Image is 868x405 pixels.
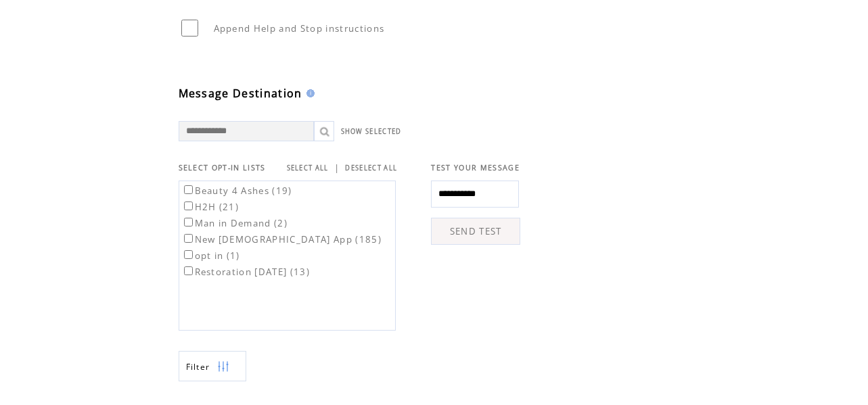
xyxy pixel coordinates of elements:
span: Append Help and Stop instructions [214,22,385,34]
input: Man in Demand (2) [184,218,193,227]
a: SEND TEST [431,218,520,245]
input: New [DEMOGRAPHIC_DATA] App (185) [184,234,193,243]
a: SHOW SELECTED [341,127,402,136]
label: Man in Demand (2) [181,217,288,229]
img: help.gif [302,89,315,97]
input: opt in (1) [184,250,193,259]
a: Filter [179,351,246,381]
input: Restoration [DATE] (13) [184,266,193,275]
label: opt in (1) [181,249,240,262]
span: Show filters [186,361,210,373]
input: H2H (21) [184,201,193,210]
a: DESELECT ALL [345,164,397,172]
span: Message Destination [179,86,302,101]
input: Beauty 4 Ashes (19) [184,185,193,194]
a: SELECT ALL [287,164,329,172]
img: filters.png [217,352,229,382]
span: TEST YOUR MESSAGE [431,163,520,172]
span: SELECT OPT-IN LISTS [179,163,266,172]
label: H2H (21) [181,201,239,213]
label: Restoration [DATE] (13) [181,266,311,278]
span: | [334,162,340,174]
label: New [DEMOGRAPHIC_DATA] App (185) [181,233,382,245]
label: Beauty 4 Ashes (19) [181,185,292,197]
